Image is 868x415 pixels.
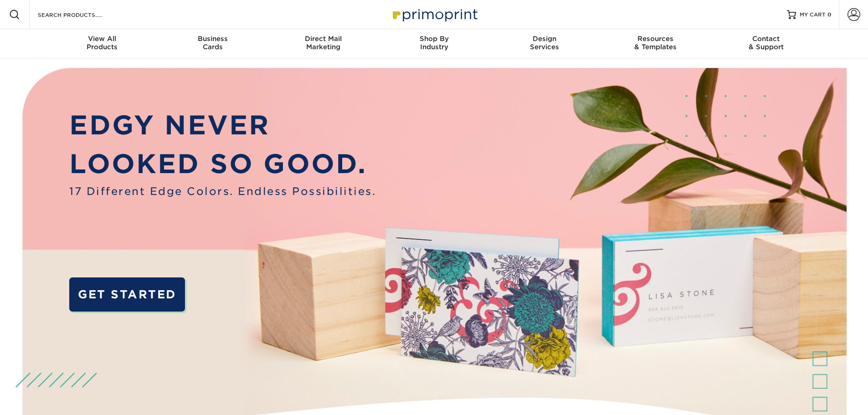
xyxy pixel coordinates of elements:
span: Business [157,35,268,43]
span: MY CART [800,11,826,19]
a: BusinessCards [157,29,268,58]
span: 17 Different Edge Colors. Endless Possibilities. [69,184,376,199]
div: Services [489,35,600,51]
span: View All [47,35,158,43]
span: Resources [600,35,711,43]
a: View AllProducts [47,29,158,58]
div: Industry [379,35,489,51]
div: & Templates [600,35,711,51]
a: Resources& Templates [600,29,711,58]
a: Contact& Support [711,29,822,58]
p: LOOKED SO GOOD. [69,144,376,184]
span: Shop By [379,35,489,43]
div: Cards [157,35,268,51]
img: Primoprint [389,5,480,24]
a: DesignServices [489,29,600,58]
span: Contact [711,35,822,43]
a: GET STARTED [69,277,185,312]
a: Direct MailMarketing [268,29,379,58]
div: Marketing [268,35,379,51]
span: 0 [827,11,832,18]
input: SEARCH PRODUCTS..... [37,9,126,20]
span: Design [489,35,600,43]
div: Products [47,35,158,51]
a: Shop ByIndustry [379,29,489,58]
span: Direct Mail [268,35,379,43]
p: EDGY NEVER [69,106,376,145]
div: & Support [711,35,822,51]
